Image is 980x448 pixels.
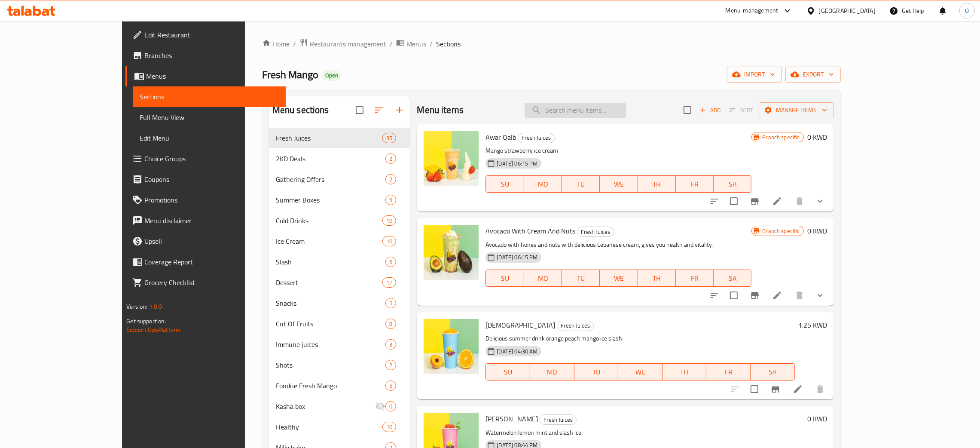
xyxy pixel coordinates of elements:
[600,175,638,193] button: WE
[276,195,386,205] span: Summer Boxes
[272,104,329,117] h2: Menu sections
[385,319,396,329] div: items
[676,270,714,287] button: FR
[754,366,791,378] span: SA
[396,38,426,49] a: Menus
[772,196,782,206] a: Edit menu item
[276,380,386,391] span: Fondue Fresh Mango
[726,6,779,16] div: Menu-management
[485,333,794,344] p: Delicious summer drink orange peach mango ice slash
[772,290,782,301] a: Edit menu item
[485,145,751,156] p: Mango strawberry ice cream
[269,355,410,375] div: Shots2
[125,66,286,86] a: Menus
[276,153,386,164] span: 2KD Deals
[386,361,396,369] span: 2
[126,324,181,335] a: Support.OpsPlatform
[389,100,410,120] button: Add section
[557,321,594,331] div: Fresh Juices
[144,195,279,205] span: Promotions
[725,286,743,304] span: Select to update
[144,153,279,164] span: Choice Groups
[815,196,825,206] svg: Show Choices
[807,413,827,425] h6: 0 KWD
[269,375,410,396] div: Fondue Fresh Mango5
[530,363,574,380] button: MO
[385,380,396,391] div: items
[600,270,638,287] button: WE
[385,401,396,411] div: items
[276,422,382,432] span: Healthy
[276,133,382,143] span: Fresh Juices
[574,363,619,380] button: TU
[383,423,396,431] span: 10
[386,196,396,204] span: 9
[765,379,786,399] button: Branch-specific-item
[386,382,396,390] span: 5
[676,175,714,193] button: FR
[424,131,479,186] img: Awar Qalb
[125,45,286,66] a: Branches
[485,270,524,287] button: SU
[382,133,396,143] div: items
[678,101,696,119] span: Select section
[276,401,376,411] span: Kasha box
[679,272,710,285] span: FR
[565,178,596,190] span: TU
[144,257,279,267] span: Coverage Report
[745,285,765,306] button: Branch-specific-item
[638,175,676,193] button: TH
[276,339,386,350] span: Immune juices
[383,279,396,287] span: 17
[144,236,279,246] span: Upsell
[493,160,541,168] span: [DATE] 06:15 PM
[269,128,410,148] div: Fresh Juices35
[810,191,830,212] button: show more
[269,293,410,313] div: Snacks5
[759,102,834,118] button: Manage items
[815,290,825,301] svg: Show Choices
[125,272,286,293] a: Grocery Checklist
[406,39,426,49] span: Menus
[696,104,724,117] span: Add item
[424,225,479,280] img: Avocado With Cream And Nuts
[493,253,541,261] span: [DATE] 06:15 PM
[369,100,389,120] span: Sort sections
[276,215,382,226] span: Cold Drinks
[382,215,396,226] div: items
[485,175,524,193] button: SU
[810,379,830,399] button: delete
[714,270,751,287] button: SA
[125,148,286,169] a: Choice Groups
[269,417,410,437] div: Healthy10
[430,39,433,49] li: /
[759,133,803,141] span: Branch specific
[146,71,279,81] span: Menus
[269,148,410,169] div: 2KD Deals2
[276,174,386,184] span: Gathering Offers
[424,319,479,374] img: Farfesh
[276,277,382,288] div: Dessert
[734,69,775,80] span: import
[518,133,554,143] span: Fresh Juices
[386,341,396,349] span: 3
[759,227,803,235] span: Branch specific
[375,401,385,411] svg: Inactive section
[793,384,803,394] a: Edit menu item
[528,178,559,190] span: MO
[144,277,279,288] span: Grocery Checklist
[810,285,830,306] button: show more
[807,131,827,143] h6: 0 KWD
[140,133,279,143] span: Edit Menu
[382,236,396,246] div: items
[276,257,386,267] span: Slash
[714,175,751,193] button: SA
[383,134,396,142] span: 35
[383,237,396,245] span: 10
[322,72,342,79] span: Open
